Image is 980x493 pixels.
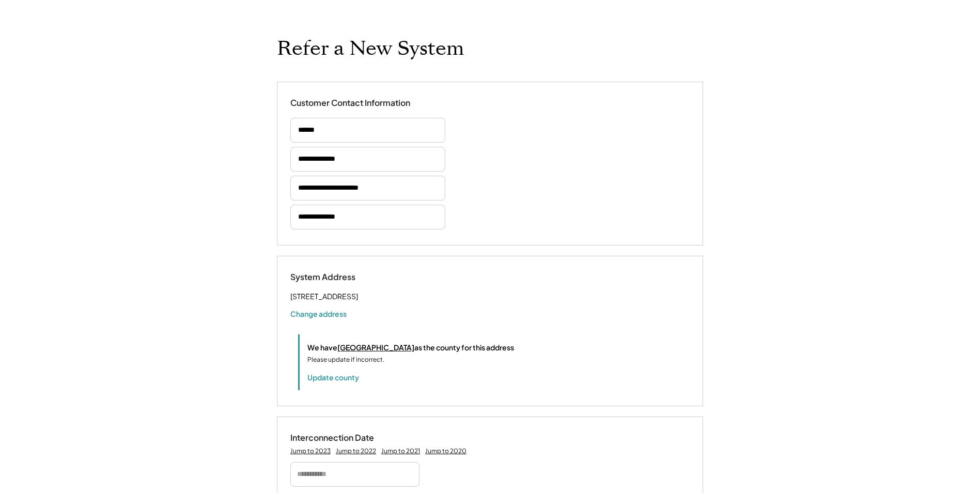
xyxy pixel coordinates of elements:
[307,372,359,382] button: Update county
[290,272,394,283] div: System Address
[290,433,394,443] div: Interconnection Date
[290,98,410,109] div: Customer Contact Information
[337,343,414,352] u: [GEOGRAPHIC_DATA]
[290,309,347,319] button: Change address
[290,447,331,455] div: Jump to 2023
[336,447,376,455] div: Jump to 2022
[307,342,514,353] div: We have as the county for this address
[277,37,464,61] h1: Refer a New System
[425,447,466,455] div: Jump to 2020
[307,355,384,364] div: Please update if incorrect.
[381,447,420,455] div: Jump to 2021
[290,290,358,303] div: [STREET_ADDRESS]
